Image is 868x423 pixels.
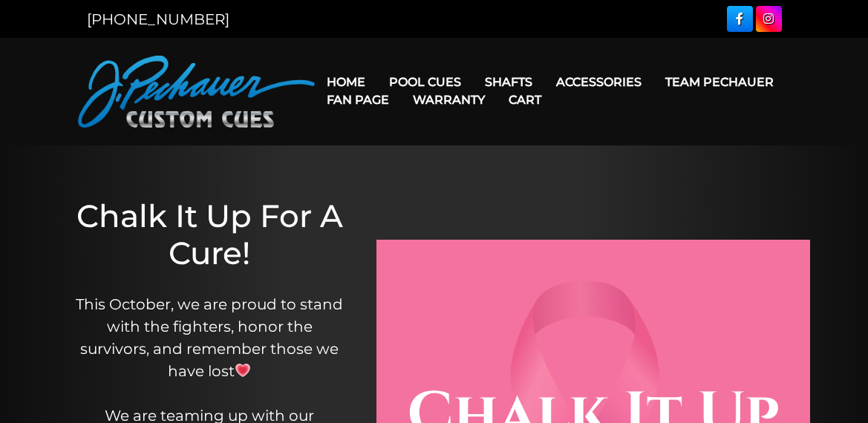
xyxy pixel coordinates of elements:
[377,63,473,101] a: Pool Cues
[73,197,347,272] h1: Chalk It Up For A Cure!
[315,81,401,119] a: Fan Page
[87,10,229,28] a: [PHONE_NUMBER]
[653,63,786,101] a: Team Pechauer
[78,56,316,128] img: Pechauer Custom Cues
[235,363,250,378] img: 💗
[497,81,553,119] a: Cart
[315,63,377,101] a: Home
[473,63,544,101] a: Shafts
[544,63,653,101] a: Accessories
[401,81,497,119] a: Warranty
